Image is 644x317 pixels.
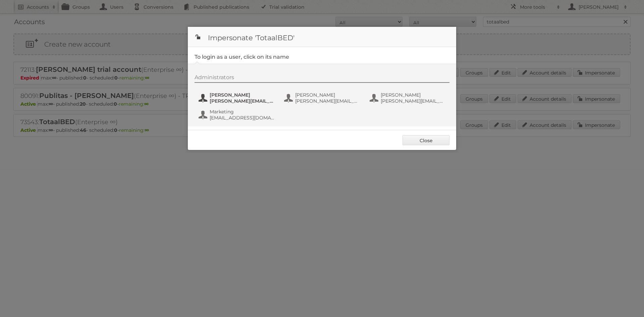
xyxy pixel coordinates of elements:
span: [PERSON_NAME] [210,92,275,98]
button: [PERSON_NAME] [PERSON_NAME][EMAIL_ADDRESS][DOMAIN_NAME] [283,91,362,105]
span: [PERSON_NAME][EMAIL_ADDRESS][DOMAIN_NAME] [295,98,360,104]
span: [PERSON_NAME] [381,92,446,98]
span: [EMAIL_ADDRESS][DOMAIN_NAME] [210,115,275,121]
button: [PERSON_NAME] [PERSON_NAME][EMAIL_ADDRESS][DOMAIN_NAME] [198,91,277,105]
div: Administrators [195,74,449,83]
span: [PERSON_NAME][EMAIL_ADDRESS][DOMAIN_NAME] [210,98,275,104]
button: [PERSON_NAME] [PERSON_NAME][EMAIL_ADDRESS][DOMAIN_NAME] [369,91,448,105]
span: Marketing [210,109,275,115]
span: [PERSON_NAME] [295,92,360,98]
button: Marketing [EMAIL_ADDRESS][DOMAIN_NAME] [198,108,277,121]
h1: Impersonate 'TotaalBED' [188,27,456,47]
span: [PERSON_NAME][EMAIL_ADDRESS][DOMAIN_NAME] [381,98,446,104]
legend: To login as a user, click on its name [195,54,289,60]
a: Close [402,135,449,145]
